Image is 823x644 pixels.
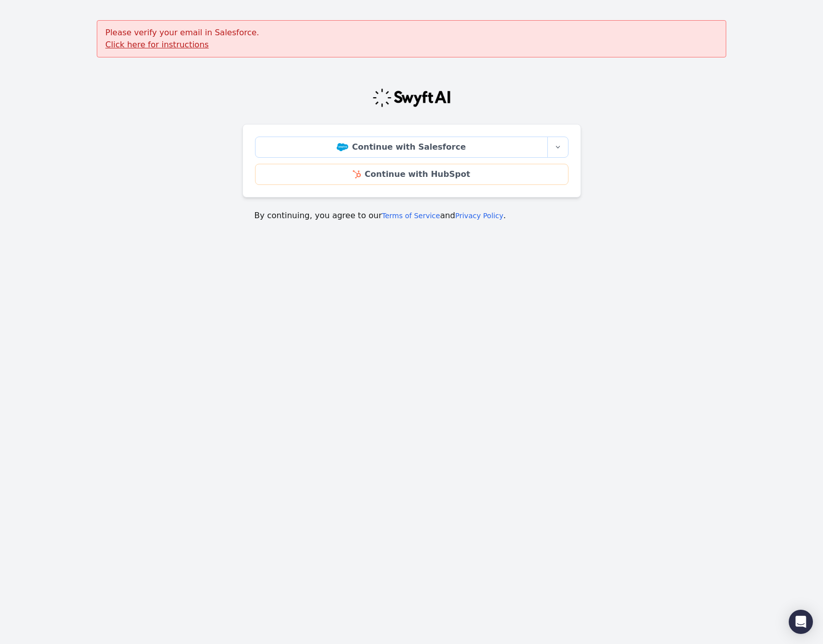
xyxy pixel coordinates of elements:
img: HubSpot [353,170,360,178]
a: Continue with HubSpot [255,164,568,185]
p: By continuing, you agree to our and . [255,210,569,222]
a: Click here for instructions [105,40,209,49]
img: Swyft Logo [372,88,452,108]
div: Please verify your email in Salesforce. [97,20,726,57]
a: Terms of Service [382,212,440,220]
div: Open Intercom Messenger [789,610,813,634]
a: Privacy Policy [455,212,503,220]
img: Salesforce [337,143,348,151]
a: Continue with Salesforce [255,137,548,158]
